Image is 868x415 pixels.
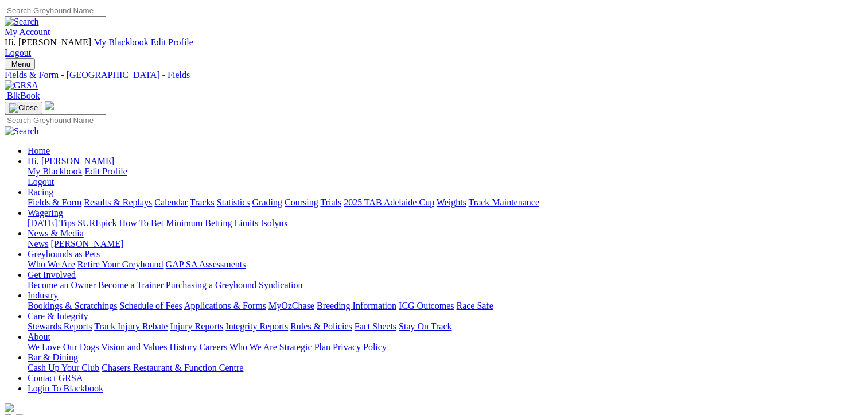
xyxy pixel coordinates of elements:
[28,280,96,290] a: Become an Owner
[344,197,434,207] a: 2025 TAB Adelaide Cup
[28,373,83,383] a: Contact GRSA
[28,249,100,259] a: Greyhounds as Pets
[151,37,193,47] a: Edit Profile
[28,363,99,373] a: Cash Up Your Club
[285,197,318,207] a: Coursing
[290,321,352,331] a: Rules & Policies
[399,321,451,331] a: Stay On Track
[28,332,50,342] a: About
[154,197,188,207] a: Calendar
[169,342,197,352] a: History
[28,187,53,197] a: Racing
[5,27,50,37] a: My Account
[252,197,282,207] a: Grading
[5,114,106,126] input: Search
[166,280,256,290] a: Purchasing a Greyhound
[28,239,863,249] div: News & Media
[50,239,123,249] a: [PERSON_NAME]
[166,259,246,269] a: GAP SA Assessments
[166,218,258,228] a: Minimum Betting Limits
[77,259,164,269] a: Retire Your Greyhound
[5,126,39,137] img: Search
[28,321,863,332] div: Care & Integrity
[469,197,539,207] a: Track Maintenance
[333,342,387,352] a: Privacy Policy
[279,342,330,352] a: Strategic Plan
[5,102,42,114] button: Toggle navigation
[28,301,117,311] a: Bookings & Scratchings
[77,218,116,228] a: SUREpick
[28,218,863,228] div: Wagering
[28,156,114,166] span: Hi, [PERSON_NAME]
[28,166,863,187] div: Hi, [PERSON_NAME]
[28,156,116,166] a: Hi, [PERSON_NAME]
[5,37,91,47] span: Hi, [PERSON_NAME]
[320,197,341,207] a: Trials
[259,280,302,290] a: Syndication
[5,70,863,80] a: Fields & Form - [GEOGRAPHIC_DATA] - Fields
[84,197,152,207] a: Results & Replays
[28,197,863,208] div: Racing
[28,342,99,352] a: We Love Our Dogs
[119,301,182,311] a: Schedule of Fees
[184,301,266,311] a: Applications & Forms
[7,91,40,100] span: BlkBook
[28,228,84,238] a: News & Media
[119,218,164,228] a: How To Bet
[28,270,76,280] a: Get Involved
[229,342,277,352] a: Who We Are
[45,101,54,110] img: logo-grsa-white.png
[28,166,83,176] a: My Blackbook
[5,48,31,57] a: Logout
[5,80,38,91] img: GRSA
[28,321,92,331] a: Stewards Reports
[28,239,48,249] a: News
[5,403,14,412] img: logo-grsa-white.png
[28,342,863,352] div: About
[199,342,227,352] a: Careers
[399,301,454,311] a: ICG Outcomes
[456,301,493,311] a: Race Safe
[28,218,75,228] a: [DATE] Tips
[98,280,164,290] a: Become a Trainer
[101,342,167,352] a: Vision and Values
[28,290,58,300] a: Industry
[268,301,314,311] a: MyOzChase
[28,280,863,290] div: Get Involved
[102,363,243,373] a: Chasers Restaurant & Function Centre
[317,301,396,311] a: Breeding Information
[190,197,215,207] a: Tracks
[217,197,250,207] a: Statistics
[5,37,863,58] div: My Account
[94,37,149,47] a: My Blackbook
[5,91,40,100] a: BlkBook
[28,383,103,393] a: Login To Blackbook
[85,166,127,176] a: Edit Profile
[170,321,223,331] a: Injury Reports
[5,58,35,70] button: Toggle navigation
[11,60,30,68] span: Menu
[28,301,863,311] div: Industry
[28,352,78,362] a: Bar & Dining
[28,208,63,218] a: Wagering
[5,17,39,27] img: Search
[225,321,288,331] a: Integrity Reports
[28,259,863,270] div: Greyhounds as Pets
[28,177,54,187] a: Logout
[28,311,88,321] a: Care & Integrity
[94,321,168,331] a: Track Injury Rebate
[5,5,106,17] input: Search
[437,197,466,207] a: Weights
[9,103,38,113] img: Close
[28,197,81,207] a: Fields & Form
[28,146,50,156] a: Home
[28,259,75,269] a: Who We Are
[28,363,863,373] div: Bar & Dining
[260,218,288,228] a: Isolynx
[355,321,396,331] a: Fact Sheets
